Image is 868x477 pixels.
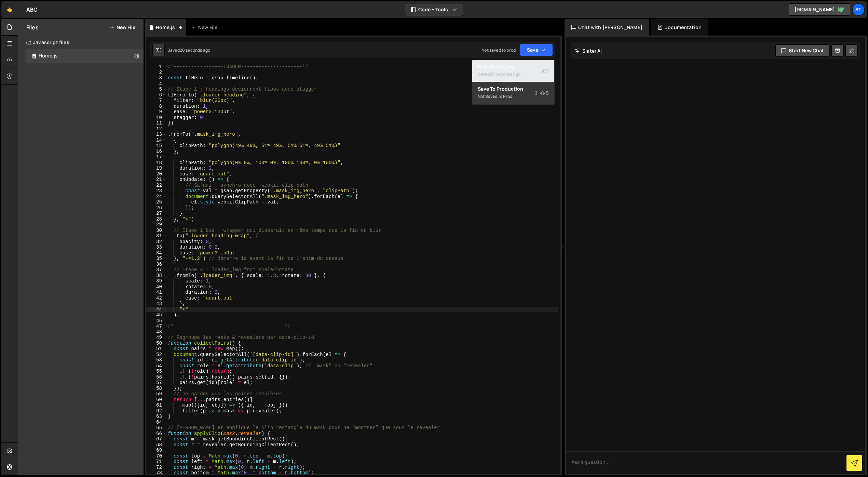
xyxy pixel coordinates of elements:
[146,318,166,324] div: 46
[146,380,166,386] div: 57
[146,183,166,188] div: 22
[146,132,166,137] div: 13
[146,346,166,352] div: 51
[146,143,166,149] div: 15
[146,244,166,250] div: 33
[146,160,166,166] div: 18
[146,448,166,453] div: 69
[146,323,166,329] div: 47
[146,301,166,307] div: 43
[26,24,39,31] h2: Files
[146,256,166,262] div: 35
[146,120,166,126] div: 11
[167,47,210,53] div: Saved
[146,149,166,155] div: 16
[146,171,166,177] div: 20
[146,307,166,313] div: 44
[180,47,210,53] div: 20 seconds ago
[146,357,166,363] div: 53
[146,75,166,81] div: 3
[1,1,18,18] a: 🤙
[146,165,166,171] div: 19
[26,5,38,14] div: ABG
[146,222,166,228] div: 29
[146,92,166,98] div: 6
[146,199,166,205] div: 25
[789,3,850,16] a: [DOMAIN_NAME]
[146,154,166,160] div: 17
[146,453,166,459] div: 70
[146,414,166,420] div: 63
[146,335,166,341] div: 49
[146,70,166,76] div: 2
[651,19,708,36] div: Documentation
[146,81,166,87] div: 4
[575,48,602,54] h2: Slater AI
[146,115,166,121] div: 10
[146,188,166,194] div: 23
[146,397,166,403] div: 60
[146,391,166,397] div: 59
[146,216,166,222] div: 28
[852,3,865,16] a: St
[478,63,549,70] div: Save to Staging
[146,267,166,273] div: 37
[146,374,166,380] div: 56
[146,250,166,256] div: 34
[146,233,166,239] div: 31
[146,205,166,211] div: 26
[472,60,554,82] button: Save to StagingS Saved20 seconds ago
[110,25,135,30] button: New File
[191,24,220,31] div: New File
[26,49,144,63] div: 16686/45579.js
[482,47,516,53] div: Not saved to prod
[146,126,166,132] div: 12
[146,431,166,437] div: 66
[775,44,830,57] button: Start new chat
[540,67,549,74] span: S
[520,44,553,56] button: Save
[146,420,166,425] div: 64
[39,53,58,59] div: Home.js
[146,436,166,442] div: 67
[146,295,166,301] div: 42
[146,425,166,431] div: 65
[146,239,166,245] div: 32
[405,3,463,16] button: Code + Tools
[146,363,166,369] div: 54
[535,90,549,96] span: S
[146,278,166,284] div: 39
[146,465,166,471] div: 72
[146,98,166,104] div: 7
[146,329,166,335] div: 48
[146,470,166,476] div: 73
[146,104,166,109] div: 8
[146,408,166,414] div: 62
[146,459,166,465] div: 71
[146,87,166,92] div: 5
[146,228,166,234] div: 30
[146,284,166,290] div: 40
[146,262,166,267] div: 36
[146,194,166,200] div: 24
[146,109,166,115] div: 9
[146,369,166,374] div: 55
[18,36,144,49] div: Javascript files
[478,70,549,78] div: Saved
[146,64,166,70] div: 1
[478,85,549,92] div: Save to Production
[146,312,166,318] div: 45
[146,352,166,358] div: 52
[146,177,166,183] div: 21
[146,290,166,295] div: 41
[146,273,166,279] div: 38
[146,386,166,392] div: 58
[146,442,166,448] div: 68
[146,402,166,408] div: 61
[156,24,175,31] div: Home.js
[32,54,36,59] span: 0
[478,92,549,101] div: Not saved to prod
[490,71,520,77] div: 20 seconds ago
[565,19,649,36] div: Chat with [PERSON_NAME]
